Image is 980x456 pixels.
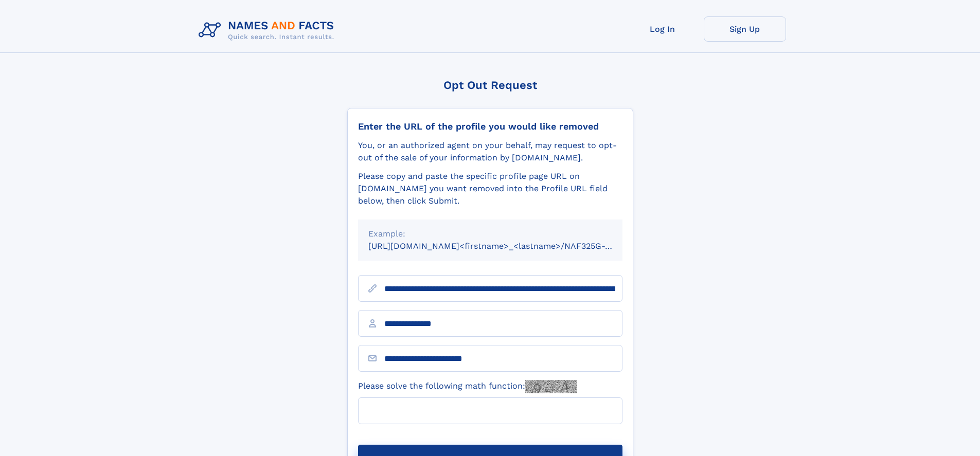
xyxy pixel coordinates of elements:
div: Please copy and paste the specific profile page URL on [DOMAIN_NAME] you want removed into the Pr... [358,170,622,207]
div: Example: [368,228,612,240]
label: Please solve the following math function: [358,380,577,393]
div: Enter the URL of the profile you would like removed [358,121,622,132]
a: Sign Up [704,16,786,42]
div: Opt Out Request [347,79,633,92]
a: Log In [621,16,704,42]
small: [URL][DOMAIN_NAME]<firstname>_<lastname>/NAF325G-xxxxxxxx [368,241,642,251]
div: You, or an authorized agent on your behalf, may request to opt-out of the sale of your informatio... [358,139,622,164]
img: Logo Names and Facts [194,16,343,44]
